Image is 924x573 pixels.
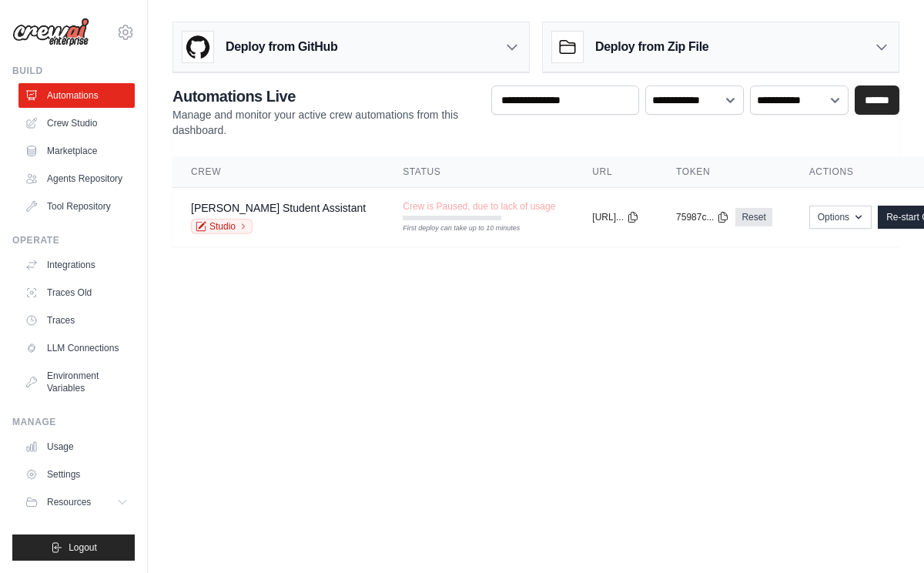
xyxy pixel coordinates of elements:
th: URL [574,156,658,188]
div: Manage [12,416,135,428]
a: Reset [735,208,772,226]
div: Build [12,65,135,77]
div: Operate [12,234,135,246]
button: 75987c... [676,211,729,223]
a: Traces Old [18,280,135,305]
button: Resources [18,490,135,514]
button: Logout [12,534,135,561]
div: First deploy can take up to 10 minutes [403,223,501,234]
a: Studio [191,219,253,234]
p: Manage and monitor your active crew automations from this dashboard. [172,107,479,138]
img: Logo [12,18,89,47]
a: Traces [18,308,135,333]
a: Settings [18,462,135,487]
th: Status [384,156,574,188]
h3: Deploy from Zip File [595,38,708,56]
span: Resources [47,496,91,508]
a: Marketplace [18,139,135,163]
a: [PERSON_NAME] Student Assistant [191,202,366,214]
a: Agents Repository [18,166,135,191]
img: GitHub Logo [182,32,213,62]
span: Crew is Paused, due to lack of usage [403,200,555,213]
h3: Deploy from GitHub [226,38,337,56]
a: Integrations [18,253,135,277]
button: Options [809,206,872,229]
th: Token [658,156,791,188]
a: Tool Repository [18,194,135,219]
a: LLM Connections [18,336,135,360]
a: Environment Variables [18,364,135,400]
a: Usage [18,434,135,459]
span: Logout [69,541,97,554]
th: Crew [172,156,384,188]
a: Automations [18,83,135,108]
a: Crew Studio [18,111,135,136]
iframe: Chat Widget [847,499,924,573]
h2: Automations Live [172,85,479,107]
